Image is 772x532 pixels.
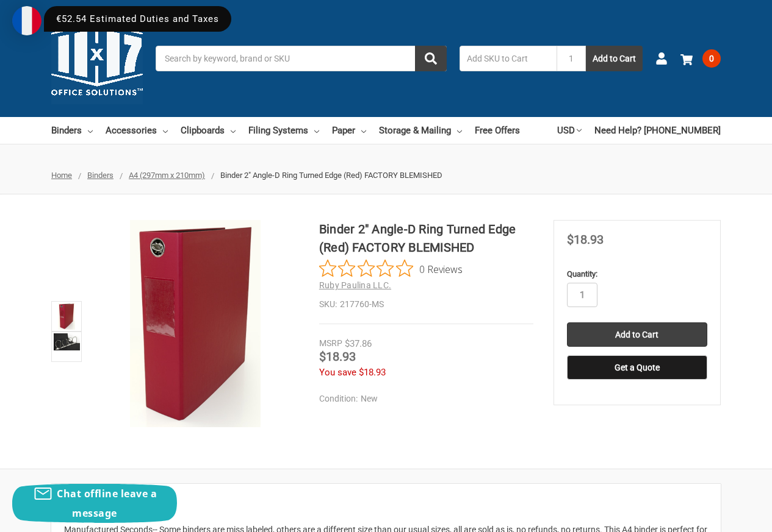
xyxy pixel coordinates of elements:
[567,268,707,280] label: Quantity:
[12,484,177,523] button: Chat offline leave a message
[87,171,114,180] a: Binders
[567,355,707,380] button: Get a Quote
[594,117,721,144] a: Need Help? [PHONE_NUMBER]
[319,280,391,290] a: Ruby Paulina LLC.
[319,392,528,405] dd: New
[54,333,80,350] img: Binder 2" Angle-D Ring Turned Edge (Red) FACTORY BLEMISHED
[359,367,386,378] span: $18.93
[319,392,358,405] dt: Condition:
[319,220,533,257] h1: Binder 2" Angle-D Ring Turned Edge (Red) FACTORY BLEMISHED
[419,260,463,278] span: 0 Reviews
[319,337,342,350] div: MSRP
[58,303,75,330] img: A4 - Binder 2" Angle-D Ring Turned Edge (Red) FACTORY BLEMISHED
[567,322,707,347] input: Add to Cart
[106,117,168,144] a: Accessories
[51,171,72,180] a: Home
[44,6,231,32] div: €52.54 Estimated Duties and Taxes
[345,338,372,349] span: $37.86
[475,117,520,144] a: Free Offers
[319,349,356,364] span: $18.93
[92,220,299,427] img: A4 - Binder 2" Angle-D Ring Turned Edge (Red) FACTORY BLEMISHED
[220,171,442,180] span: Binder 2" Angle-D Ring Turned Edge (Red) FACTORY BLEMISHED
[156,46,447,71] input: Search by keyword, brand or SKU
[181,117,236,144] a: Clipboards
[129,171,205,180] a: A4 (297mm x 210mm)
[586,46,643,71] button: Add to Cart
[567,232,604,247] span: $18.93
[51,117,93,144] a: Binders
[57,487,157,520] span: Chat offline leave a message
[557,117,582,144] a: USD
[64,497,708,515] h2: Description
[379,117,462,144] a: Storage & Mailing
[332,117,366,144] a: Paper
[319,298,533,311] dd: 217760-MS
[51,13,143,104] img: 11x17.com
[319,298,337,311] dt: SKU:
[702,49,721,68] span: 0
[319,260,463,278] button: Rated 0 out of 5 stars from 0 reviews. Jump to reviews.
[12,6,41,35] img: duty and tax information for France
[248,117,319,144] a: Filing Systems
[319,367,356,378] span: You save
[680,43,721,74] a: 0
[460,46,557,71] input: Add SKU to Cart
